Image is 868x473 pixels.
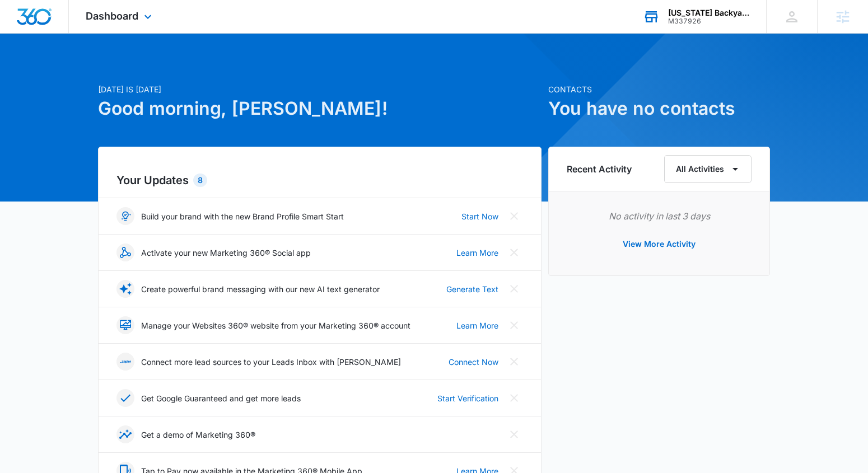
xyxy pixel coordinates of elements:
button: View More Activity [612,231,707,257]
h2: Your Updates [116,172,523,189]
span: Dashboard [86,10,138,22]
p: Get Google Guaranteed and get more leads [141,392,301,404]
p: [DATE] is [DATE] [98,83,542,95]
p: No activity in last 3 days [567,209,752,223]
a: Start Now [461,210,498,222]
button: All Activities [664,155,752,183]
a: Learn More [456,320,498,331]
p: Manage your Websites 360® website from your Marketing 360® account [141,320,410,331]
div: account name [668,8,750,17]
a: Learn More [456,247,498,259]
p: Contacts [548,83,770,95]
p: Activate your new Marketing 360® Social app [141,247,311,259]
p: Connect more lead sources to your Leads Inbox with [PERSON_NAME] [141,356,401,368]
h6: Recent Activity [567,162,632,176]
a: Generate Text [446,283,498,295]
button: Close [505,389,523,407]
a: Connect Now [449,356,498,368]
button: Close [505,425,523,443]
button: Close [505,243,523,261]
button: Close [505,207,523,225]
div: account id [668,17,750,25]
button: Close [505,353,523,371]
button: Close [505,280,523,298]
button: Close [505,316,523,334]
p: Create powerful brand messaging with our new AI text generator [141,283,380,295]
p: Build your brand with the new Brand Profile Smart Start [141,210,344,222]
p: Get a demo of Marketing 360® [141,429,255,441]
h1: Good morning, [PERSON_NAME]! [98,95,542,122]
a: Start Verification [437,392,498,404]
div: 8 [193,174,207,187]
h1: You have no contacts [548,95,770,122]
